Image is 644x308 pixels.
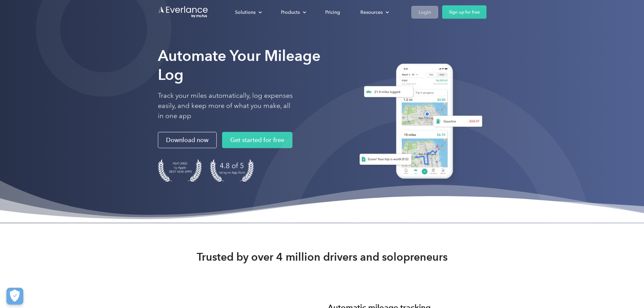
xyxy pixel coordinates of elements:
[419,8,431,16] div: Login
[442,5,486,19] a: Sign up for free
[210,159,254,182] img: 4.9 out of 5 stars on the app store
[360,8,383,16] div: Resources
[6,288,23,305] button: Cookies Settings
[158,159,202,182] img: Badge for Featured by Apple Best New Apps
[318,6,347,18] a: Pricing
[354,6,395,18] div: Resources
[235,8,256,16] div: Solutions
[158,5,209,18] a: Go to homepage
[158,47,320,84] strong: Automate Your Mileage Log
[158,132,217,148] a: Download now
[222,132,292,148] a: Get started for free
[274,6,312,18] div: Products
[325,8,340,16] div: Pricing
[158,91,293,121] p: Track your miles automatically, log expenses easily, and keep more of what you make, all in one app
[228,6,267,18] div: Solutions
[411,6,438,18] a: Login
[281,8,300,16] div: Products
[197,250,448,264] strong: Trusted by over 4 million drivers and solopreneurs
[351,58,486,187] img: Everlance, mileage tracker app, expense tracking app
